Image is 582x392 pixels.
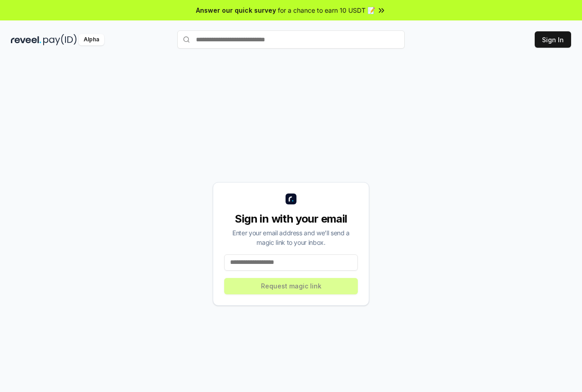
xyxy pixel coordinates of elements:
[79,34,104,45] div: Alpha
[535,31,571,48] button: Sign In
[11,34,41,45] img: reveel_dark
[224,228,358,247] div: Enter your email address and we’ll send a magic link to your inbox.
[196,5,276,15] span: Answer our quick survey
[224,212,358,226] div: Sign in with your email
[43,34,77,45] img: pay_id
[278,5,375,15] span: for a chance to earn 10 USDT 📝
[286,194,296,204] img: logo_small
